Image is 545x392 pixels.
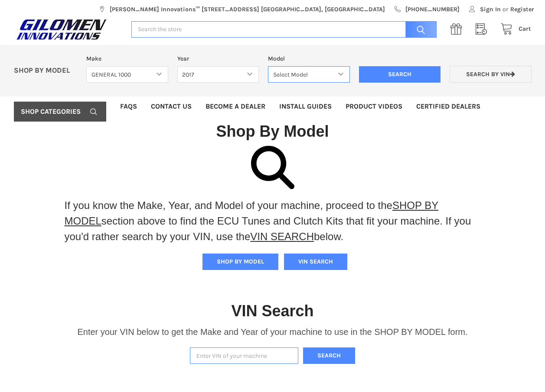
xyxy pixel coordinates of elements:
[401,21,437,38] input: Search
[77,325,467,338] p: Enter your VIN below to get the Make and Year of your machine to use in the SHOP BY MODEL form.
[9,66,82,75] p: SHOP BY MODEL
[405,5,460,14] span: [PHONE_NUMBER]
[190,347,298,364] input: Enter VIN of your machine
[250,231,314,242] a: VIN SEARCH
[496,24,531,35] a: Cart
[14,19,109,40] img: GILOMEN INNOVATIONS
[65,199,439,227] a: SHOP BY MODEL
[519,25,531,32] span: Cart
[86,54,168,63] label: Make
[202,254,278,270] button: SHOP BY MODEL
[339,96,409,116] a: Product Videos
[284,254,347,270] button: VIN SEARCH
[177,54,259,63] label: Year
[303,347,355,364] button: Search
[65,198,481,244] p: If you know the Make, Year, and Model of your machine, proceed to the section above to find the E...
[199,96,272,116] a: Become a Dealer
[14,19,122,40] a: GILOMEN INNOVATIONS
[268,54,350,63] label: Model
[359,66,441,83] input: Search
[231,301,313,321] h1: VIN Search
[131,21,437,38] input: Search the store
[14,122,531,141] h1: Shop By Model
[110,5,385,14] span: [PERSON_NAME] Innovations™ [STREET_ADDRESS] [GEOGRAPHIC_DATA], [GEOGRAPHIC_DATA]
[113,96,144,116] a: FAQs
[480,5,501,14] span: Sign In
[14,102,106,122] a: Shop Categories
[409,96,487,116] a: Certified Dealers
[450,66,532,83] a: Search by VIN
[272,96,339,116] a: Install Guides
[144,96,199,116] a: Contact Us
